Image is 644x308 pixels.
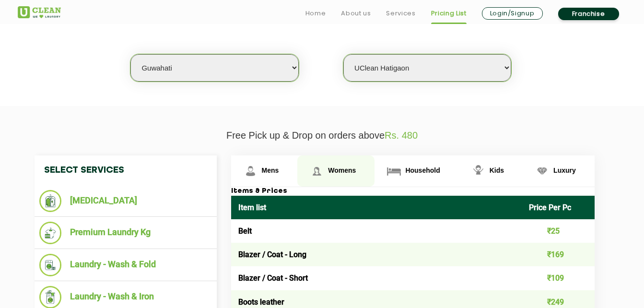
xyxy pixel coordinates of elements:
span: Kids [490,166,504,174]
span: Mens [262,166,279,174]
span: Household [405,166,440,174]
img: Mens [242,163,259,179]
li: [MEDICAL_DATA] [39,190,212,212]
span: Luxury [553,166,576,174]
td: Belt [231,219,522,243]
td: ₹25 [522,219,595,243]
img: Household [386,163,402,179]
span: Womens [328,166,356,174]
th: Price Per Pc [522,196,595,219]
span: Rs. 480 [385,130,418,141]
td: Blazer / Coat - Short [231,266,522,290]
img: Dry Cleaning [39,190,62,212]
a: Pricing List [431,8,467,19]
td: ₹109 [522,266,595,290]
a: Franchise [558,8,619,20]
a: Login/Signup [482,7,543,20]
img: UClean Laundry and Dry Cleaning [18,6,61,18]
h3: Items & Prices [231,187,595,196]
img: Kids [470,163,487,179]
li: Laundry - Wash & Fold [39,254,212,276]
img: Premium Laundry Kg [39,222,62,244]
a: Services [386,8,415,19]
td: Blazer / Coat - Long [231,243,522,266]
img: Laundry - Wash & Fold [39,254,62,276]
td: ₹169 [522,243,595,266]
th: Item list [231,196,522,219]
img: Womens [308,163,325,179]
li: Premium Laundry Kg [39,222,212,244]
a: About us [341,8,371,19]
img: Luxury [534,163,550,179]
a: Home [305,8,326,19]
h4: Select Services [35,155,217,185]
p: Free Pick up & Drop on orders above [18,130,627,141]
